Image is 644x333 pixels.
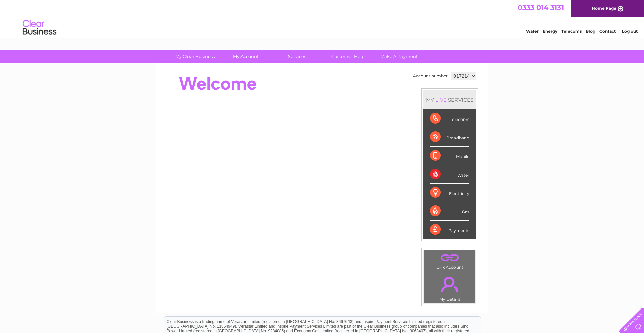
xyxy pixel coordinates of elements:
a: Customer Help [320,50,376,63]
a: Contact [599,29,616,34]
img: logo.png [22,17,57,38]
a: Telecoms [561,29,582,34]
td: My Details [424,271,476,304]
div: Mobile [430,147,469,165]
div: Telecoms [430,109,469,128]
div: Payments [430,221,469,239]
a: My Clear Business [167,50,223,63]
a: Log out [622,29,638,34]
a: Blog [586,29,595,34]
div: Broadband [430,128,469,146]
div: LIVE [434,97,448,103]
div: Clear Business is a trading name of Verastar Limited (registered in [GEOGRAPHIC_DATA] No. 3667643... [164,4,481,33]
a: . [426,273,474,296]
a: Make A Payment [371,50,427,63]
td: Link Account [424,250,476,271]
div: MY SERVICES [423,90,476,109]
div: Electricity [430,184,469,202]
a: Energy [543,29,557,34]
td: Account number [411,70,449,82]
a: Water [526,29,539,34]
a: . [426,252,474,264]
div: Water [430,165,469,184]
a: 0333 014 3131 [518,3,564,12]
a: Services [269,50,325,63]
div: Gas [430,202,469,221]
a: My Account [218,50,274,63]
